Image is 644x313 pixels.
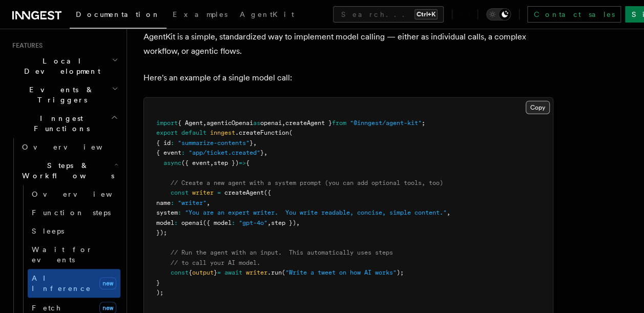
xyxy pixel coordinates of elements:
span: new [99,277,116,289]
span: const [171,189,189,196]
span: "summarize-contents" [178,139,250,147]
span: { Agent [178,119,203,127]
span: import [156,119,178,127]
a: Contact sales [527,6,621,23]
a: AgentKit [234,3,300,28]
span: ({ [264,189,271,196]
span: = [217,189,221,196]
span: { [189,269,192,276]
span: , [203,119,206,127]
span: step }) [214,159,239,166]
a: Overview [18,138,120,156]
span: Sleeps [32,227,64,235]
button: Inngest Functions [8,109,120,138]
span: const [171,269,189,276]
span: , [447,209,450,216]
span: Overview [32,190,137,198]
span: await [224,269,242,276]
span: // to call your AI model. [171,259,260,266]
button: Local Development [8,52,120,80]
span: as [253,119,260,127]
span: AI Inference [32,274,91,293]
span: ); [397,269,404,276]
span: : [171,139,174,147]
span: } [260,149,264,156]
span: Events & Triggers [8,85,112,105]
span: , [210,159,214,166]
span: system [156,209,178,216]
p: AgentKit is a simple, standardized way to implement model calling — either as individual calls, a... [143,30,553,58]
span: step }) [271,219,296,226]
button: Steps & Workflows [18,156,120,185]
span: : [181,149,185,156]
button: Toggle dark mode [486,8,511,20]
span: ( [289,129,293,136]
span: } [156,279,160,286]
span: Function steps [32,208,111,217]
span: : [174,219,178,226]
span: "@inngest/agent-kit" [350,119,422,127]
span: createAgent } [285,119,332,127]
span: , [253,139,257,147]
span: "You are an expert writer. You write readable, concise, simple content." [185,209,447,216]
span: Documentation [76,10,160,18]
span: ({ event [181,159,210,166]
a: Overview [28,185,120,203]
span: openai [260,119,282,127]
span: Inngest Functions [8,113,111,134]
span: name [156,199,171,206]
span: } [250,139,253,147]
span: ({ model [203,219,232,226]
span: AgentKit [240,10,294,18]
span: ( [282,269,285,276]
a: AI Inferencenew [28,269,120,298]
span: => [239,159,246,166]
span: { [246,159,250,166]
span: ); [156,289,163,296]
span: model [156,219,174,226]
span: , [296,219,300,226]
span: } [214,269,217,276]
span: Overview [22,143,128,151]
span: ; [422,119,425,127]
span: from [332,119,346,127]
span: createAgent [224,189,264,196]
span: async [163,159,181,166]
span: agenticOpenai [206,119,253,127]
span: // Run the agent with an input. This automatically uses steps [171,249,393,256]
a: Examples [167,3,234,28]
span: , [267,219,271,226]
span: "app/ticket.created" [189,149,260,156]
span: writer [246,269,267,276]
kbd: Ctrl+K [414,9,438,19]
span: , [264,149,267,156]
span: Examples [173,10,227,18]
span: Wait for events [32,245,93,264]
span: }); [156,229,167,236]
span: { id [156,139,171,147]
button: Search...Ctrl+K [333,6,444,23]
a: Wait for events [28,240,120,269]
span: Steps & Workflows [18,160,114,181]
p: Here's an example of a single model call: [143,71,553,85]
span: output [192,269,214,276]
a: Function steps [28,203,120,222]
span: export [156,129,178,136]
span: Fetch [32,304,61,312]
span: , [206,199,210,206]
span: // Create a new agent with a system prompt (you can add optional tools, too) [171,179,443,186]
span: "Write a tweet on how AI works" [285,269,397,276]
button: Events & Triggers [8,80,120,109]
span: : [178,209,181,216]
span: "writer" [178,199,206,206]
span: .run [267,269,282,276]
span: : [232,219,235,226]
span: .createFunction [235,129,289,136]
span: Features [8,41,43,50]
span: writer [192,189,214,196]
a: Sleeps [28,222,120,240]
span: openai [181,219,203,226]
span: { event [156,149,181,156]
span: inngest [210,129,235,136]
span: : [171,199,174,206]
